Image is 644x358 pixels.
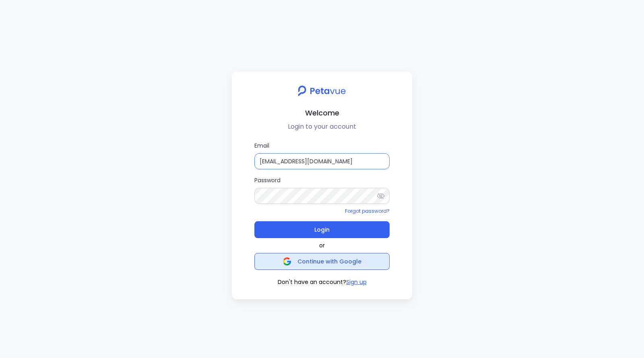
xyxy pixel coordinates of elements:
[254,141,390,169] label: Email
[345,208,390,214] a: Forgot password?
[314,224,330,235] span: Login
[238,107,406,119] h2: Welcome
[254,253,390,270] button: Continue with Google
[238,122,406,132] p: Login to your account
[346,278,367,286] button: Sign up
[254,221,390,238] button: Login
[254,176,390,204] label: Password
[278,278,346,286] span: Don't have an account?
[293,81,351,101] img: petavue logo
[254,188,390,204] input: Password
[297,257,361,265] span: Continue with Google
[254,153,390,169] input: Email
[319,241,325,250] span: or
